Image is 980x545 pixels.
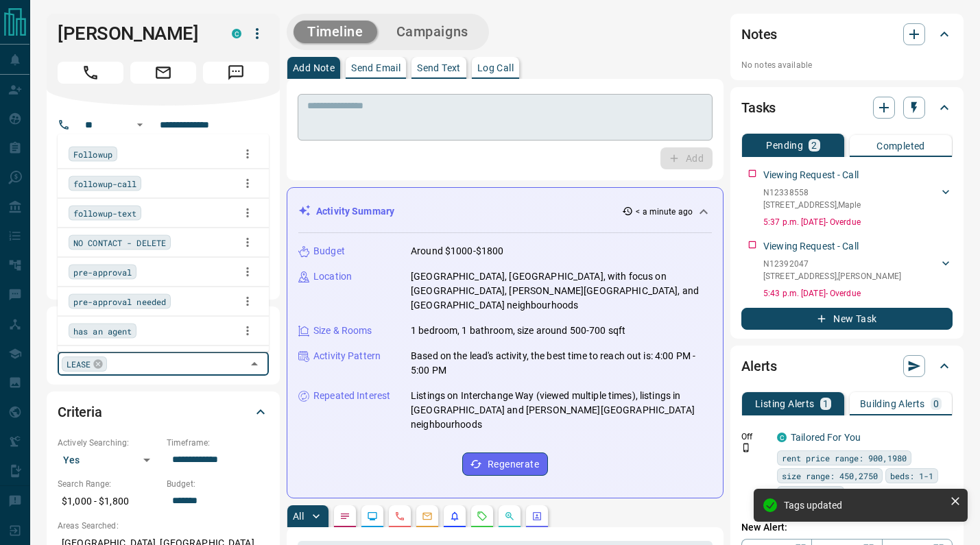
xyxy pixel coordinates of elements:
[876,141,925,151] p: Completed
[351,63,401,73] p: Send Email
[73,206,136,220] span: followup-text
[73,177,136,191] span: followup-call
[245,354,264,374] button: Close
[777,433,787,442] div: condos.ca
[766,141,803,150] p: Pending
[62,356,107,372] div: LEASE
[741,431,769,443] p: Off
[58,478,160,490] p: Search Range:
[811,141,817,150] p: 2
[462,452,548,476] button: Regenerate
[58,401,102,423] h2: Criteria
[763,216,953,228] p: 5:37 p.m. [DATE] - Overdue
[784,500,944,511] div: Tags updated
[741,59,953,71] p: No notes available
[477,511,488,522] svg: Requests
[313,269,352,284] p: Location
[741,91,953,124] div: Tasks
[167,437,269,449] p: Timeframe:
[293,63,335,73] p: Add Note
[755,399,815,409] p: Listing Alerts
[741,23,777,45] h2: Notes
[411,349,712,378] p: Based on the lead's activity, the best time to reach out is: 4:00 PM - 5:00 PM
[383,21,482,43] button: Campaigns
[313,244,345,258] p: Budget
[73,147,112,161] span: Followup
[58,490,160,513] p: $1,000 - $1,800
[367,511,378,522] svg: Lead Browsing Activity
[73,324,132,338] span: has an agent
[232,29,241,38] div: condos.ca
[763,258,901,270] p: N12392047
[73,265,132,279] span: pre-approval
[313,389,390,403] p: Repeated Interest
[293,511,304,521] p: All
[422,511,433,522] svg: Emails
[741,308,953,330] button: New Task
[791,432,861,443] a: Tailored For You
[411,244,503,258] p: Around $1000-$1800
[58,62,123,84] span: Call
[298,199,712,224] div: Activity Summary< a minute ago
[763,270,901,282] p: [STREET_ADDRESS] , [PERSON_NAME]
[763,184,953,214] div: N12338558[STREET_ADDRESS],Maple
[890,469,933,483] span: beds: 1-1
[782,469,878,483] span: size range: 450,2750
[411,389,712,432] p: Listings on Interchange Way (viewed multiple times), listings in [GEOGRAPHIC_DATA] and [PERSON_NA...
[782,451,907,465] span: rent price range: 900,1980
[860,399,925,409] p: Building Alerts
[313,349,381,363] p: Activity Pattern
[294,21,377,43] button: Timeline
[763,199,861,211] p: [STREET_ADDRESS] , Maple
[67,357,91,371] span: LEASE
[741,97,776,119] h2: Tasks
[417,63,461,73] p: Send Text
[636,206,693,218] p: < a minute ago
[741,18,953,51] div: Notes
[58,437,160,449] p: Actively Searching:
[411,269,712,313] p: [GEOGRAPHIC_DATA], [GEOGRAPHIC_DATA], with focus on [GEOGRAPHIC_DATA], [PERSON_NAME][GEOGRAPHIC_D...
[411,324,625,338] p: 1 bedroom, 1 bathroom, size around 500-700 sqft
[167,478,269,490] p: Budget:
[763,239,859,254] p: Viewing Request - Call
[763,255,953,285] div: N12392047[STREET_ADDRESS],[PERSON_NAME]
[504,511,515,522] svg: Opportunities
[477,63,514,73] p: Log Call
[763,168,859,182] p: Viewing Request - Call
[531,511,542,522] svg: Agent Actions
[741,355,777,377] h2: Alerts
[394,511,405,522] svg: Calls
[449,511,460,522] svg: Listing Alerts
[763,186,861,199] p: N12338558
[73,236,166,250] span: NO CONTACT - DELETE
[203,62,269,84] span: Message
[58,396,269,428] div: Criteria
[339,511,350,522] svg: Notes
[313,324,372,338] p: Size & Rooms
[763,287,953,300] p: 5:43 p.m. [DATE] - Overdue
[58,520,269,532] p: Areas Searched:
[741,443,751,452] svg: Push Notification Only
[130,62,196,84] span: Email
[132,117,148,133] button: Open
[741,350,953,383] div: Alerts
[316,204,394,219] p: Activity Summary
[933,399,939,409] p: 0
[823,399,828,409] p: 1
[73,295,166,308] span: pre-approval needed
[58,449,160,471] div: Yes
[58,23,211,45] h1: [PERSON_NAME]
[741,520,953,535] p: New Alert:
